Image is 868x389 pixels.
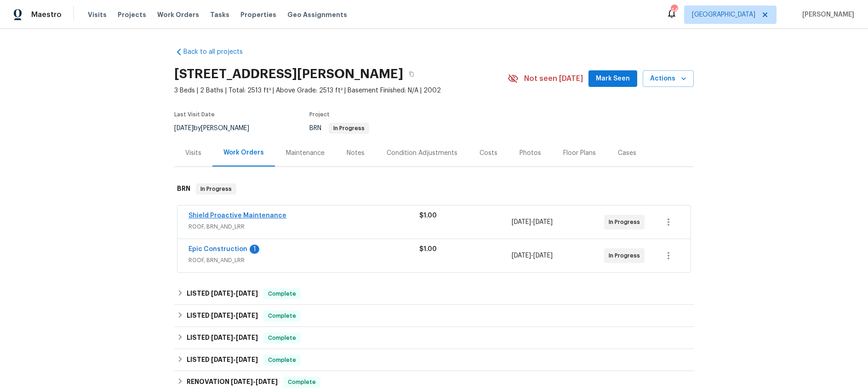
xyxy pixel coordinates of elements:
span: [DATE] [174,125,194,132]
span: [DATE] [256,378,278,385]
div: Photos [520,149,541,158]
h6: RENOVATION [187,377,278,388]
span: [DATE] [211,290,233,297]
h6: BRN [177,183,190,194]
h2: [STREET_ADDRESS][PERSON_NAME] [174,69,403,79]
span: [DATE] [533,219,553,225]
h6: LISTED [187,310,258,321]
span: [DATE] [236,290,258,297]
div: LISTED [DATE]-[DATE]Complete [174,327,694,349]
span: - [211,312,258,319]
span: [DATE] [211,334,233,341]
span: Not seen [DATE] [524,74,583,83]
div: Floor Plans [563,149,596,158]
span: [PERSON_NAME] [799,10,854,19]
div: 1 [250,245,259,254]
span: In Progress [609,217,644,227]
span: 3 Beds | 2 Baths | Total: 2513 ft² | Above Grade: 2513 ft² | Basement Finished: N/A | 2002 [174,86,508,95]
span: [DATE] [211,356,233,363]
a: Back to all projects [174,47,263,57]
h6: LISTED [187,355,258,366]
div: Maintenance [286,149,325,158]
span: Work Orders [157,10,199,19]
span: In Progress [330,126,368,131]
span: Project [309,112,330,117]
div: by [PERSON_NAME] [174,123,260,134]
div: Visits [185,149,201,158]
span: [DATE] [512,219,531,225]
button: Copy Address [403,66,420,82]
span: Actions [650,73,686,85]
div: Work Orders [223,148,264,157]
a: Epic Construction [188,246,247,252]
span: $1.00 [419,212,437,219]
span: [DATE] [231,378,253,385]
span: Tasks [210,11,229,18]
span: BRN [309,125,369,132]
span: ROOF, BRN_AND_LRR [188,222,419,231]
span: [GEOGRAPHIC_DATA] [692,10,755,19]
a: Shield Proactive Maintenance [188,212,286,219]
span: Complete [284,378,320,387]
span: - [211,356,258,363]
span: - [512,217,553,227]
div: 44 [671,6,677,15]
button: Actions [643,70,694,87]
span: Visits [88,10,107,19]
span: Last Visit Date [174,112,215,117]
span: Projects [118,10,146,19]
span: [DATE] [236,334,258,341]
span: Maestro [31,10,62,19]
span: [DATE] [211,312,233,319]
span: Complete [264,355,300,365]
span: [DATE] [512,252,531,259]
div: Notes [347,149,365,158]
div: LISTED [DATE]-[DATE]Complete [174,283,694,305]
div: Costs [480,149,497,158]
div: BRN In Progress [174,174,694,204]
span: - [231,378,278,385]
span: [DATE] [236,312,258,319]
h6: LISTED [187,288,258,299]
span: [DATE] [236,356,258,363]
span: Mark Seen [596,73,630,85]
span: Geo Assignments [287,10,347,19]
span: In Progress [197,184,235,194]
span: $1.00 [419,246,437,252]
span: Complete [264,333,300,343]
div: LISTED [DATE]-[DATE]Complete [174,349,694,371]
div: Cases [618,149,636,158]
span: - [211,334,258,341]
span: Complete [264,311,300,320]
span: - [211,290,258,297]
span: - [512,251,553,260]
div: LISTED [DATE]-[DATE]Complete [174,305,694,327]
span: Complete [264,289,300,298]
button: Mark Seen [588,70,637,87]
span: Properties [240,10,276,19]
span: In Progress [609,251,644,260]
span: ROOF, BRN_AND_LRR [188,256,419,265]
h6: LISTED [187,332,258,343]
div: Condition Adjustments [387,149,457,158]
span: [DATE] [533,252,553,259]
